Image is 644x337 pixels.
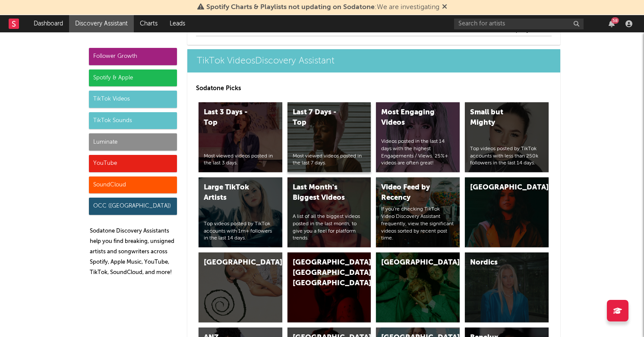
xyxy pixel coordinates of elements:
div: If you're checking TikTok Video Discovery Assistant frequently, view the significant videos sorte... [381,206,455,242]
a: TikTok VideosDiscovery Assistant [187,49,560,72]
div: YouTube [89,155,177,172]
div: Most viewed videos posted in the last 7 days. [293,153,366,167]
div: Small but Mighty [470,107,529,128]
div: Spotify & Apple [89,69,177,87]
div: A list of all the biggest videos posted in the last month, to give you a feel for platform trends. [293,213,366,242]
button: 58 [609,20,615,27]
div: 58 [611,17,619,24]
a: Nordics [465,252,549,322]
div: Last 3 Days - Top [204,107,262,128]
div: Luminate [89,133,177,151]
div: [GEOGRAPHIC_DATA] [204,258,262,268]
a: Last Month's Biggest VideosA list of all the biggest videos posted in the last month, to give you... [287,177,371,247]
p: Sodatone Picks [196,83,552,94]
span: : We are investigating [206,4,439,11]
a: Large TikTok ArtistsTop videos posted by TikTok accounts with 1m+ followers in the last 14 days. [199,177,282,247]
div: Top videos posted by TikTok accounts with 1m+ followers in the last 14 days. [204,220,277,242]
a: [GEOGRAPHIC_DATA] [376,252,460,322]
a: [GEOGRAPHIC_DATA] [465,177,549,247]
a: Most Engaging VideosVideos posted in the last 14 days with the highest Engagements / Views. 25%+ ... [376,102,460,172]
a: [GEOGRAPHIC_DATA] [199,252,282,322]
div: OCC ([GEOGRAPHIC_DATA]) [89,198,177,215]
a: Small but MightyTop videos posted by TikTok accounts with less than 250k followers in the last 14... [465,102,549,172]
div: Follower Growth [89,48,177,65]
p: Sodatone Discovery Assistants help you find breaking, unsigned artists and songwriters across Spo... [90,226,177,278]
div: [GEOGRAPHIC_DATA] [470,183,529,193]
div: Video Feed by Recency [381,183,440,203]
span: Spotify Charts & Playlists not updating on Sodatone [206,4,375,11]
span: Dismiss [442,4,447,11]
div: Top videos posted by TikTok accounts with less than 250k followers in the last 14 days. [470,145,543,167]
div: Most Engaging Videos [381,107,440,128]
div: Videos posted in the last 14 days with the highest Engagements / Views. 25%+ videos are often great! [381,138,455,167]
a: Charts [134,15,164,32]
div: Last Month's Biggest Videos [293,183,351,203]
div: Nordics [470,258,529,268]
div: Last 7 Days - Top [293,107,351,128]
a: Leads [164,15,191,32]
div: SoundCloud [89,176,177,194]
div: Large TikTok Artists [204,183,262,203]
div: [GEOGRAPHIC_DATA] [381,258,440,268]
a: Discovery Assistant [69,15,134,32]
a: Video Feed by RecencyIf you're checking TikTok Video Discovery Assistant frequently, view the sig... [376,177,460,247]
div: TikTok Sounds [89,112,177,129]
a: [GEOGRAPHIC_DATA], [GEOGRAPHIC_DATA], [GEOGRAPHIC_DATA] [287,252,371,322]
a: Dashboard [28,15,69,32]
div: [GEOGRAPHIC_DATA], [GEOGRAPHIC_DATA], [GEOGRAPHIC_DATA] [293,258,351,289]
div: Most viewed videos posted in the last 3 days. [204,153,277,167]
div: TikTok Videos [89,91,177,108]
a: Last 7 Days - TopMost viewed videos posted in the last 7 days. [287,102,371,172]
a: Last 3 Days - TopMost viewed videos posted in the last 3 days. [199,102,282,172]
input: Search for artists [454,19,584,29]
